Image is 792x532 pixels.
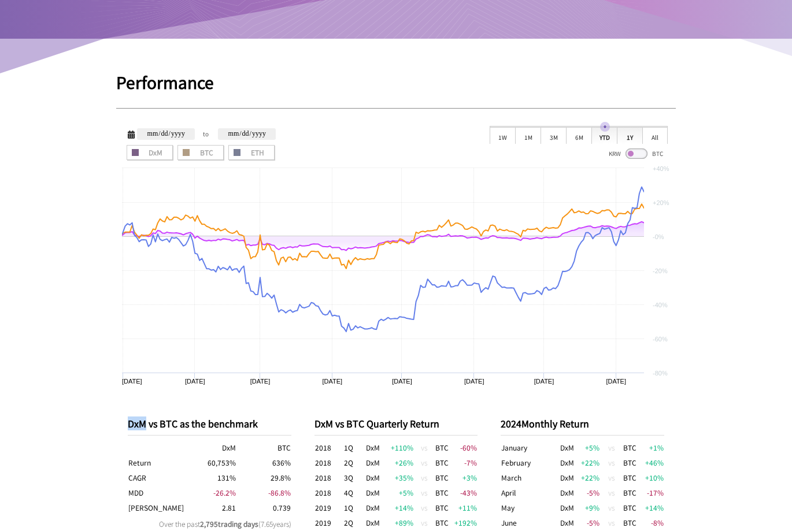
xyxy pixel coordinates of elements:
[128,519,291,529] p: Over the past ( 7.65 years)
[128,470,182,485] th: Compound Annual Growth Rate
[623,515,641,530] td: BTC
[314,500,343,515] td: 2019
[623,455,641,470] td: BTC
[576,485,600,500] td: -5 %
[653,233,664,240] text: -0%
[232,149,271,156] span: ETH
[623,470,641,485] td: BTC
[576,440,600,455] td: +5 %
[365,485,380,500] td: DxM
[534,378,554,385] text: [DATE]
[314,440,343,455] td: 2018
[365,515,380,530] td: DxM
[365,440,380,455] td: DxM
[392,378,412,385] text: [DATE]
[609,149,621,158] span: KRW
[558,470,576,485] td: DxM
[653,370,668,377] text: -80%
[653,199,669,206] text: +20%
[501,440,558,455] td: January
[435,500,449,515] td: BTC
[268,488,291,497] span: -86.8 %
[185,378,205,385] text: [DATE]
[182,500,236,515] td: 2.81
[435,455,449,470] td: BTC
[576,500,600,515] td: +9 %
[343,500,365,515] td: 1Q
[414,515,435,530] td: vs
[435,515,449,530] td: BTC
[501,500,558,515] td: May
[182,455,236,470] td: 60,753 %
[606,378,626,385] text: [DATE]
[652,149,663,158] span: BTC
[600,515,623,530] td: vs
[653,336,668,343] text: -60%
[435,440,449,455] td: BTC
[380,485,414,500] td: +5 %
[435,485,449,500] td: BTC
[576,470,600,485] td: +22 %
[641,485,664,500] td: -17 %
[380,500,414,515] td: +14 %
[236,470,291,485] td: 29.8 %
[380,440,414,455] td: +110 %
[182,470,236,485] td: 131 %
[128,488,143,497] span: Maximum Drawdown
[641,470,664,485] td: +10 %
[449,440,478,455] td: -60 %
[515,127,541,144] div: 1M
[591,127,617,144] div: YTD
[343,485,365,500] td: 4Q
[365,455,380,470] td: DxM
[128,503,184,512] span: Sharpe Ratio
[414,485,435,500] td: vs
[617,127,642,144] div: 1Y
[343,515,365,530] td: 2Q
[314,416,478,430] p: DxM vs BTC Quarterly Return
[641,500,664,515] td: +14 %
[576,455,600,470] td: +22 %
[558,485,576,500] td: DxM
[128,416,291,430] p: DxM vs BTC as the benchmark
[623,485,641,500] td: BTC
[449,485,478,500] td: -43 %
[501,416,664,430] p: 2024 Monthly Return
[435,470,449,485] td: BTC
[236,500,291,515] td: 0.739
[343,440,365,455] td: 1Q
[314,455,343,470] td: 2018
[558,500,576,515] td: DxM
[203,128,210,140] span: to
[653,267,668,274] text: -20%
[236,440,291,455] th: BTC
[653,302,668,308] text: -40%
[600,485,623,500] td: vs
[501,470,558,485] td: March
[558,515,576,530] td: DxM
[449,500,478,515] td: +11 %
[623,500,641,515] td: BTC
[653,165,669,172] text: +40%
[322,378,342,385] text: [DATE]
[623,440,641,455] td: BTC
[182,440,236,455] th: DxM
[576,515,600,530] td: -5 %
[380,515,414,530] td: +89 %
[343,470,365,485] td: 3Q
[182,149,220,156] span: BTC
[116,73,676,91] h1: Performance
[464,378,484,385] text: [DATE]
[642,127,668,144] div: All
[314,470,343,485] td: 2018
[414,500,435,515] td: vs
[414,470,435,485] td: vs
[600,470,623,485] td: vs
[501,515,558,530] td: June
[314,515,343,530] td: 2019
[380,470,414,485] td: +35 %
[213,488,236,497] span: -26.2 %
[343,455,365,470] td: 2Q
[501,485,558,500] td: April
[449,455,478,470] td: -7 %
